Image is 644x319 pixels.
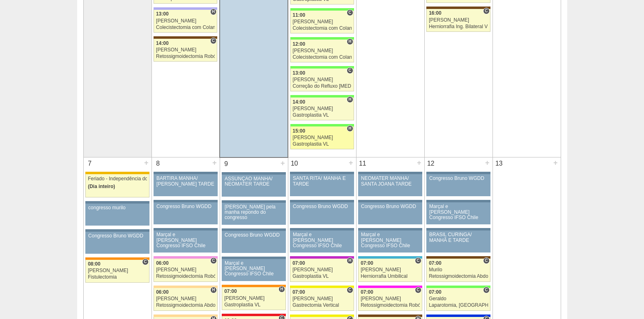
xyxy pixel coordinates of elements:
div: Key: Aviso [358,228,422,230]
div: Murilo [429,267,488,272]
span: Consultório [210,38,216,44]
div: [PERSON_NAME] [156,18,215,24]
div: Key: Santa Joana [426,7,490,9]
a: C 07:00 [PERSON_NAME] Gastrectomia Vertical [290,288,354,311]
a: [PERSON_NAME] pela manha repondo do congresso [222,203,285,225]
div: [PERSON_NAME] [156,296,215,301]
span: Consultório [347,9,353,16]
div: Colecistectomia com Colangiografia VL [293,55,352,60]
div: Gastroplastia VL [293,113,352,118]
span: Hospital [347,96,353,103]
div: Retossigmoidectomia Robótica [361,303,420,308]
div: [PERSON_NAME] [224,296,283,301]
a: H 13:00 [PERSON_NAME] Colecistectomia com Colangiografia VL [154,10,217,33]
span: 07:00 [429,260,441,266]
div: Congresso Bruno WGDD [225,233,283,238]
a: congresso murilo [85,204,149,226]
a: Feriado - Independência do [GEOGRAPHIC_DATA] (Dia inteiro) [85,174,149,197]
div: [PERSON_NAME] [88,268,147,273]
span: 13:00 [293,70,305,76]
a: Congresso Bruno WGDD [154,202,217,224]
span: Hospital [210,287,216,293]
div: + [416,157,423,168]
a: C 13:00 [PERSON_NAME] Correção do Refluxo [MEDICAL_DATA] esofágico Robótico [290,69,354,91]
div: + [348,157,354,168]
span: Consultório [347,287,353,293]
div: [PERSON_NAME] [293,48,352,53]
div: BRASIL CURINGA/ MANHÃ E TARDE [429,232,488,243]
span: Hospital [347,257,353,264]
div: Key: Aviso [222,257,285,259]
div: Geraldo [429,296,488,301]
div: Marçal e [PERSON_NAME] Congresso IFSO Chile [225,261,283,277]
div: ASSUNÇÃO MANHÃ/ NEOMATER TARDE [225,176,283,187]
div: Key: Aviso [222,228,285,231]
a: Congresso Bruno WGDD [85,232,149,254]
div: Key: Santa Rita [290,315,354,317]
a: H 14:00 [PERSON_NAME] Gastroplastia VL [290,97,354,120]
a: H 06:00 [PERSON_NAME] Retossigmoidectomia Abdominal VL [154,288,217,311]
div: Key: Aviso [358,200,422,202]
div: 13 [493,157,506,170]
div: Key: Aviso [222,200,285,203]
a: Congresso Bruno WGDD [290,202,354,224]
a: C 14:00 [PERSON_NAME] Retossigmoidectomia Robótica [154,39,217,62]
a: C 07:00 Murilo Retossigmoidectomia Abdominal VL [426,259,490,281]
span: Hospital [279,286,285,292]
div: Key: Santa Joana [358,315,422,317]
div: [PERSON_NAME] [429,18,488,23]
div: Key: Aviso [426,228,490,230]
a: C 07:00 [PERSON_NAME] Retossigmoidectomia Robótica [358,288,422,311]
span: 14:00 [156,40,169,46]
a: Marçal e [PERSON_NAME] Congresso IFSO Chile [222,259,285,281]
a: C 08:00 [PERSON_NAME] Fistulectomia [85,260,149,283]
div: Key: Brasil [290,8,354,11]
a: C 07:00 Geraldo Laparotomia, [GEOGRAPHIC_DATA], Drenagem, Bridas VL [426,288,490,311]
div: 10 [288,157,301,170]
div: Retossigmoidectomia Abdominal VL [429,274,488,279]
div: Retossigmoidectomia Robótica [156,54,215,59]
a: H 07:00 [PERSON_NAME] Gastroplastia VL [290,259,354,281]
div: Key: Neomater [358,256,422,259]
span: 15:00 [293,128,305,134]
div: Retossigmoidectomia Robótica [156,274,215,279]
div: BARTIRA MANHÃ/ [PERSON_NAME] TARDE [156,176,215,186]
div: [PERSON_NAME] [156,267,215,272]
span: Consultório [415,257,421,264]
div: Key: Brasil [290,37,354,40]
div: 11 [357,157,369,170]
div: Marçal e [PERSON_NAME] Congresso IFSO Chile [361,232,419,248]
div: [PERSON_NAME] [293,19,352,24]
span: 11:00 [293,12,305,18]
div: Gastroplastia VL [224,302,283,308]
div: + [279,158,286,168]
span: 07:00 [224,288,237,294]
div: Herniorrafia Umbilical [361,274,420,279]
div: Correção do Refluxo [MEDICAL_DATA] esofágico Robótico [293,84,352,89]
span: Consultório [483,287,489,293]
div: + [211,157,218,168]
div: Key: São Luiz - SCS [222,285,285,287]
div: 8 [152,157,165,170]
div: Key: Aviso [426,200,490,202]
div: Fistulectomia [88,275,147,280]
span: 16:00 [429,10,441,16]
a: Marçal e [PERSON_NAME] Congresso IFSO Chile [358,230,422,253]
div: Key: Santa Rita [290,286,354,288]
a: SANTA RITA/ MANHÃ E TARDE [290,174,354,196]
div: SANTA RITA/ MANHÃ E TARDE [293,176,351,186]
div: Marçal e [PERSON_NAME] Congresso IFSO Chile [293,232,351,248]
div: [PERSON_NAME] [156,47,215,53]
span: 07:00 [292,260,305,266]
div: Key: Assunção [222,314,285,316]
div: NEOMATER MANHÃ/ SANTA JOANA TARDE [361,176,419,186]
a: C 06:00 [PERSON_NAME] Retossigmoidectomia Robótica [154,259,217,281]
span: 07:00 [429,289,441,295]
div: + [484,157,491,168]
div: Key: Aviso [85,229,149,232]
a: Congresso Bruno WGDD [222,231,285,253]
span: Consultório [483,257,489,264]
div: Key: Feriado [85,172,149,174]
div: Key: Bartira [154,315,217,317]
div: [PERSON_NAME] [361,296,420,301]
